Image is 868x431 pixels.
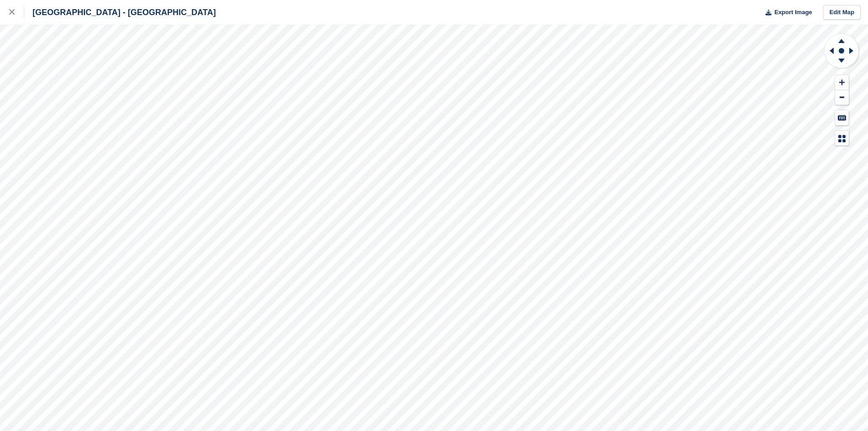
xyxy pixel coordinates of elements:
button: Zoom Out [835,90,849,105]
button: Keyboard Shortcuts [835,110,849,125]
button: Map Legend [835,131,849,146]
span: Export Image [774,8,812,17]
a: Edit Map [823,5,861,20]
button: Zoom In [835,75,849,90]
button: Export Image [760,5,812,20]
div: [GEOGRAPHIC_DATA] - [GEOGRAPHIC_DATA] [24,7,216,18]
